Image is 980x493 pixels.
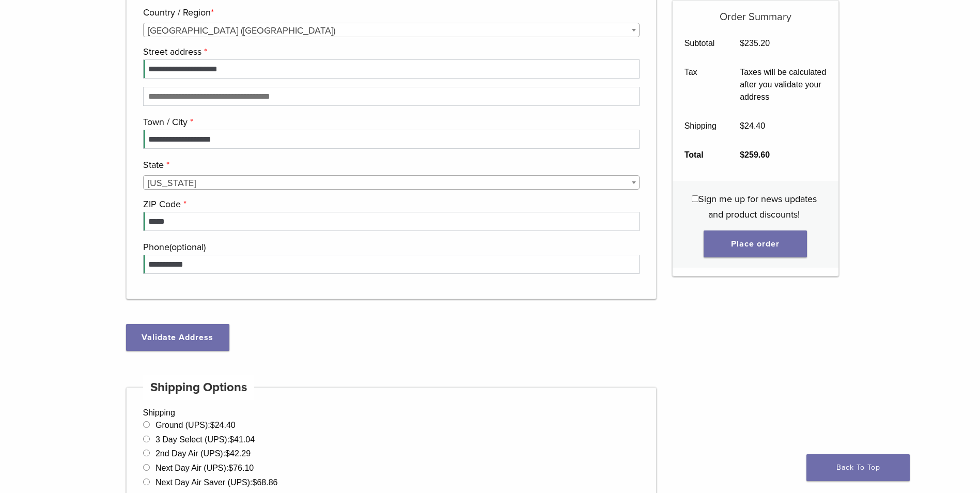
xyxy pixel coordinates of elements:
[692,195,698,202] input: Sign me up for news updates and product discounts!
[155,435,255,444] label: 3 Day Select (UPS):
[143,23,640,37] span: Country / Region
[143,175,640,190] span: State
[698,193,817,220] span: Sign me up for news updates and product discounts!
[143,157,637,173] label: State
[143,44,637,59] label: Street address
[210,421,236,429] bdi: 24.40
[728,58,838,112] td: Taxes will be calculated after you validate your address
[225,449,230,458] span: $
[740,121,765,130] bdi: 24.40
[155,449,251,458] label: 2nd Day Air (UPS):
[143,375,255,400] h4: Shipping Options
[673,1,838,23] h5: Order Summary
[228,464,254,472] bdi: 76.10
[126,324,229,351] button: Validate Address
[740,150,770,159] bdi: 259.60
[740,39,770,48] bdi: 235.20
[210,421,215,429] span: $
[673,58,728,112] th: Tax
[155,478,278,487] label: Next Day Air Saver (UPS):
[229,435,234,444] span: $
[253,478,278,487] bdi: 68.86
[228,464,233,472] span: $
[155,464,254,472] label: Next Day Air (UPS):
[740,39,744,48] span: $
[229,435,255,444] bdi: 41.04
[143,114,637,130] label: Town / City
[144,23,640,38] span: United States (US)
[740,150,744,159] span: $
[673,141,728,170] th: Total
[806,454,910,481] a: Back To Top
[704,230,807,257] button: Place order
[673,112,728,141] th: Shipping
[740,121,744,130] span: $
[143,5,637,20] label: Country / Region
[155,421,236,429] label: Ground (UPS):
[225,449,251,458] bdi: 42.29
[144,176,640,190] span: Georgia
[143,196,637,212] label: ZIP Code
[673,29,728,58] th: Subtotal
[143,239,637,255] label: Phone
[169,241,206,253] span: (optional)
[253,478,257,487] span: $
